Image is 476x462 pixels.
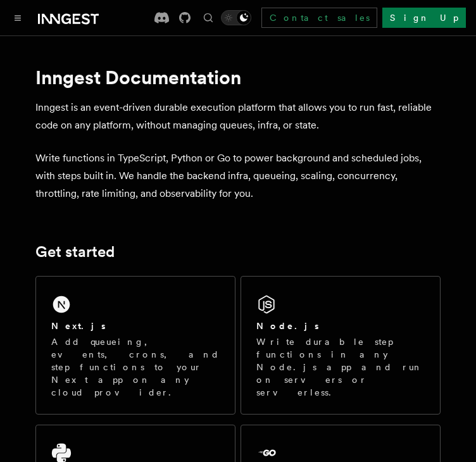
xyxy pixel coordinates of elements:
[256,320,319,332] h2: Node.js
[35,243,115,261] a: Get started
[256,335,425,399] p: Write durable step functions in any Node.js app and run on servers or serverless.
[51,320,106,332] h2: Next.js
[35,99,441,134] p: Inngest is an event-driven durable execution platform that allows you to run fast, reliable code ...
[382,8,466,28] a: Sign Up
[51,335,220,399] p: Add queueing, events, crons, and step functions to your Next app on any cloud provider.
[35,276,235,415] a: Next.jsAdd queueing, events, crons, and step functions to your Next app on any cloud provider.
[221,10,251,25] button: Toggle dark mode
[201,10,216,25] button: Find something...
[10,10,25,25] button: Toggle navigation
[35,149,441,203] p: Write functions in TypeScript, Python or Go to power background and scheduled jobs, with steps bu...
[261,8,377,28] a: Contact sales
[35,66,441,89] h1: Inngest Documentation
[241,276,441,415] a: Node.jsWrite durable step functions in any Node.js app and run on servers or serverless.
